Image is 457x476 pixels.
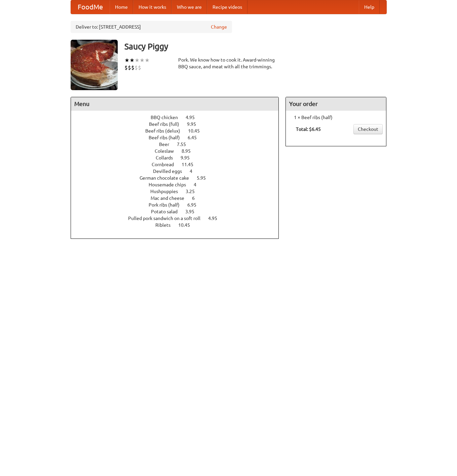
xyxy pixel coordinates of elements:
[188,128,206,134] span: 10.45
[110,0,133,14] a: Home
[71,40,118,90] img: angular.jpg
[197,175,213,181] span: 5.95
[71,21,232,33] div: Deliver to: [STREET_ADDRESS]
[145,128,212,134] a: Beef ribs (delux) 10.45
[124,64,128,71] li: $
[194,182,203,187] span: 4
[128,216,207,221] span: Pulled pork sandwich on a soft roll
[149,202,209,208] a: Pork ribs (half) 6.95
[155,222,202,228] a: Riblets 10.45
[178,57,279,70] div: Pork. We know how to cook it. Award-winning BBQ sauce, and meat with all the trimmings.
[172,0,207,14] a: Who we are
[156,155,202,160] a: Collards 9.95
[124,57,129,64] li: ★
[186,189,201,194] span: 3.25
[133,0,172,14] a: How it works
[135,57,140,64] li: ★
[131,64,135,71] li: $
[140,57,145,64] li: ★
[178,222,197,228] span: 10.45
[182,148,197,154] span: 8.95
[182,162,200,167] span: 11.45
[353,124,383,134] a: Checkout
[187,202,203,208] span: 6.95
[185,209,201,214] span: 3.95
[208,216,224,221] span: 4.95
[289,114,383,121] li: 1 × Beef ribs (half)
[159,142,176,147] span: Beer
[71,97,279,111] h4: Menu
[149,182,193,187] span: Housemade chips
[151,195,207,201] a: Mac and cheese 6
[151,115,207,120] a: BBQ chicken 4.95
[192,195,201,201] span: 6
[153,169,189,174] span: Devilled eggs
[155,148,203,154] a: Coleslaw 8.95
[151,209,207,214] a: Potato salad 3.95
[140,175,196,181] span: German chocolate cake
[159,142,198,147] a: Beer 7.55
[156,155,180,160] span: Collards
[153,169,205,174] a: Devilled eggs 4
[138,64,141,71] li: $
[149,135,209,140] a: Beef ribs (half) 6.45
[359,0,380,14] a: Help
[152,162,206,167] a: Cornbread 11.45
[150,189,185,194] span: Hushpuppies
[150,189,207,194] a: Hushpuppies 3.25
[211,24,227,30] a: Change
[128,64,131,71] li: $
[128,216,230,221] a: Pulled pork sandwich on a soft roll 4.95
[149,202,186,208] span: Pork ribs (half)
[152,162,181,167] span: Cornbread
[155,222,177,228] span: Riblets
[186,115,201,120] span: 4.95
[71,0,110,14] a: FoodMe
[140,175,218,181] a: German chocolate cake 5.95
[296,126,321,132] b: Total: $6.45
[135,64,138,71] li: $
[129,57,135,64] li: ★
[286,97,386,111] h4: Your order
[149,121,186,127] span: Beef ribs (full)
[188,135,203,140] span: 6.45
[145,57,150,64] li: ★
[151,195,191,201] span: Mac and cheese
[155,148,181,154] span: Coleslaw
[149,182,209,187] a: Housemade chips 4
[145,128,187,134] span: Beef ribs (delux)
[149,121,208,127] a: Beef ribs (full) 9.95
[177,142,193,147] span: 7.55
[207,0,247,14] a: Recipe videos
[124,40,387,53] h3: Saucy Piggy
[149,135,187,140] span: Beef ribs (half)
[187,121,203,127] span: 9.95
[151,209,184,214] span: Potato salad
[190,169,199,174] span: 4
[151,115,185,120] span: BBQ chicken
[181,155,196,160] span: 9.95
